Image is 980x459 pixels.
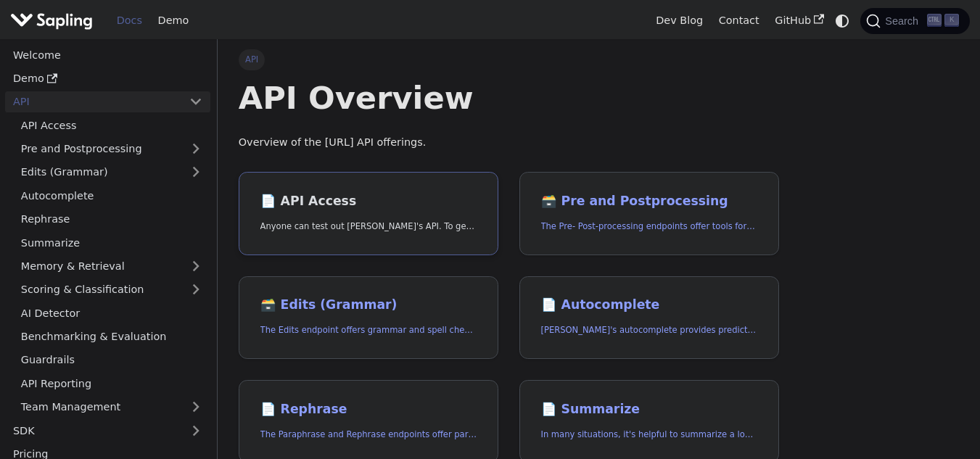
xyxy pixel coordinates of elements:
[109,9,150,32] a: Docs
[239,134,779,152] p: Overview of the [URL] API offerings.
[10,10,93,31] img: Sapling.ai
[541,220,758,233] p: The Pre- Post-processing endpoints offer tools for preparing your text data for ingestation as we...
[13,256,210,277] a: Memory & Retrieval
[944,14,959,27] kbd: K
[13,232,210,253] a: Summarize
[13,115,210,136] a: API Access
[519,276,779,360] a: 📄️ Autocomplete[PERSON_NAME]'s autocomplete provides predictions of the next few characters or words
[541,402,758,418] h2: Summarize
[767,9,831,32] a: GitHub
[5,68,210,89] a: Demo
[13,162,210,183] a: Edits (Grammar)
[541,428,758,442] p: In many situations, it's helpful to summarize a longer document into a shorter, more easily diges...
[13,326,210,347] a: Benchmarking & Evaluation
[519,172,779,255] a: 🗃️ Pre and PostprocessingThe Pre- Post-processing endpoints offer tools for preparing your text d...
[881,15,927,27] span: Search
[239,78,779,117] h1: API Overview
[13,302,210,323] a: AI Detector
[13,397,210,418] a: Team Management
[13,279,210,300] a: Scoring & Classification
[13,373,210,394] a: API Reporting
[260,194,477,210] h2: API Access
[13,138,210,160] a: Pre and Postprocessing
[5,91,181,112] a: API
[150,9,197,32] a: Demo
[260,428,477,442] p: The Paraphrase and Rephrase endpoints offer paraphrasing for particular styles.
[13,350,210,371] a: Guardrails
[181,91,210,112] button: Collapse sidebar category 'API'
[13,209,210,230] a: Rephrase
[5,420,181,441] a: SDK
[711,9,767,32] a: Contact
[541,323,758,337] p: Sapling's autocomplete provides predictions of the next few characters or words
[648,9,710,32] a: Dev Blog
[13,185,210,206] a: Autocomplete
[260,220,477,233] p: Anyone can test out Sapling's API. To get started with the API, simply:
[832,10,853,31] button: Switch between dark and light mode (currently system mode)
[239,172,498,255] a: 📄️ API AccessAnyone can test out [PERSON_NAME]'s API. To get started with the API, simply:
[239,276,498,360] a: 🗃️ Edits (Grammar)The Edits endpoint offers grammar and spell checking.
[181,420,210,441] button: Expand sidebar category 'SDK'
[239,49,265,70] span: API
[260,323,477,337] p: The Edits endpoint offers grammar and spell checking.
[541,297,758,313] h2: Autocomplete
[860,8,969,34] button: Search (Ctrl+K)
[260,297,477,313] h2: Edits (Grammar)
[239,49,779,70] nav: Breadcrumbs
[260,402,477,418] h2: Rephrase
[10,10,98,31] a: Sapling.ai
[541,194,758,210] h2: Pre and Postprocessing
[5,44,210,65] a: Welcome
